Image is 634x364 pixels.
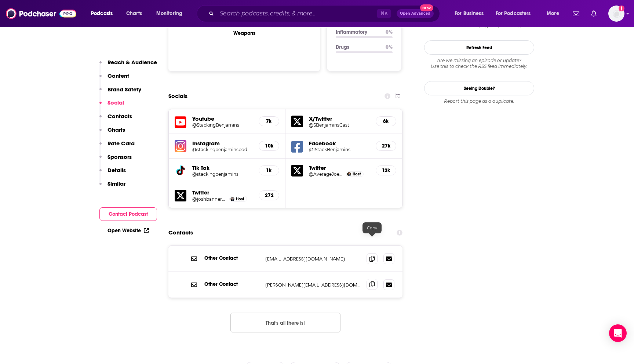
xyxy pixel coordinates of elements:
[265,256,361,262] p: [EMAIL_ADDRESS][DOMAIN_NAME]
[99,180,125,194] button: Similar
[192,140,253,147] h5: Instagram
[455,8,484,19] span: For Business
[151,8,192,19] button: open menu
[547,8,559,19] span: More
[347,172,351,176] img: Joe Saul Sehy
[309,122,370,128] a: @SBenjaminsCast
[99,167,126,180] button: Details
[108,140,135,147] p: Rate Card
[424,58,534,69] div: Are we missing an episode or update? Use this to check the RSS feed immediately.
[265,118,273,124] h5: 7k
[108,126,125,133] p: Charts
[265,192,273,199] h5: 272
[108,86,141,93] p: Brand Safety
[6,7,76,21] img: Podchaser - Follow, Share and Rate Podcasts
[386,29,393,35] p: 0 %
[204,281,259,287] p: Other Contact
[382,167,390,174] h5: 12k
[309,164,370,171] h5: Twitter
[99,113,132,126] button: Contacts
[570,7,582,20] a: Show notifications dropdown
[204,255,259,261] p: Other Contact
[449,8,493,19] button: open menu
[236,197,244,201] span: Host
[386,44,393,50] p: 0 %
[309,140,370,147] h5: Facebook
[353,172,361,176] span: Host
[397,9,434,18] button: Open AdvancedNew
[192,122,253,128] a: @StackingBenjamins
[108,72,129,79] p: Content
[230,197,234,201] img: Josh Bannerman
[204,5,447,22] div: Search podcasts, credits, & more...
[608,6,624,22] button: Show profile menu
[382,143,390,149] h5: 27k
[126,8,142,19] span: Charts
[99,72,129,86] button: Content
[108,113,132,120] p: Contacts
[377,9,391,18] span: ⌘ K
[192,189,253,196] h5: Twitter
[609,324,627,342] div: Open Intercom Messenger
[619,6,624,11] svg: Add a profile image
[491,8,542,19] button: open menu
[108,59,157,66] p: Reach & Audience
[424,40,534,55] button: Refresh Feed
[336,29,380,35] p: Inflammatory
[265,143,273,149] h5: 10k
[168,226,193,240] h2: Contacts
[99,126,125,140] button: Charts
[496,8,531,19] span: For Podcasters
[362,222,382,233] div: Copy
[192,147,253,152] a: @stackingbenjaminspodcast
[108,99,124,106] p: Social
[420,4,433,11] span: New
[86,8,122,19] button: open menu
[99,140,135,153] button: Rate Card
[424,81,534,95] a: Seeing Double?
[156,8,182,19] span: Monitoring
[192,164,253,171] h5: Tik Tok
[192,171,253,177] a: @stackingbenjamins
[424,98,534,104] div: Report this page as a duplicate.
[108,167,126,174] p: Details
[121,8,146,19] a: Charts
[265,282,361,288] p: [PERSON_NAME][EMAIL_ADDRESS][DOMAIN_NAME]
[217,8,377,19] input: Search podcasts, credits, & more...
[309,171,344,177] a: @AverageJoeMoney
[192,115,253,122] h5: Youtube
[233,30,255,36] text: Weapons
[175,140,186,152] img: iconImage
[230,313,340,332] button: Nothing here.
[99,59,157,72] button: Reach & Audience
[309,147,370,152] a: @IStackBenjamins
[99,86,141,99] button: Brand Safety
[336,44,380,50] p: Drugs
[608,6,624,22] img: User Profile
[588,7,600,20] a: Show notifications dropdown
[542,8,568,19] button: open menu
[99,207,157,221] button: Contact Podcast
[309,115,370,122] h5: X/Twitter
[192,196,227,202] a: @joshbannerman
[400,12,430,15] span: Open Advanced
[608,6,624,22] span: Logged in as Kapplewhaite
[382,118,390,124] h5: 6k
[99,153,132,167] button: Sponsors
[108,153,132,160] p: Sponsors
[91,8,113,19] span: Podcasts
[265,167,273,174] h5: 1k
[168,89,187,103] h2: Socials
[99,99,124,113] button: Social
[108,227,149,234] a: Open Website
[108,180,125,187] p: Similar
